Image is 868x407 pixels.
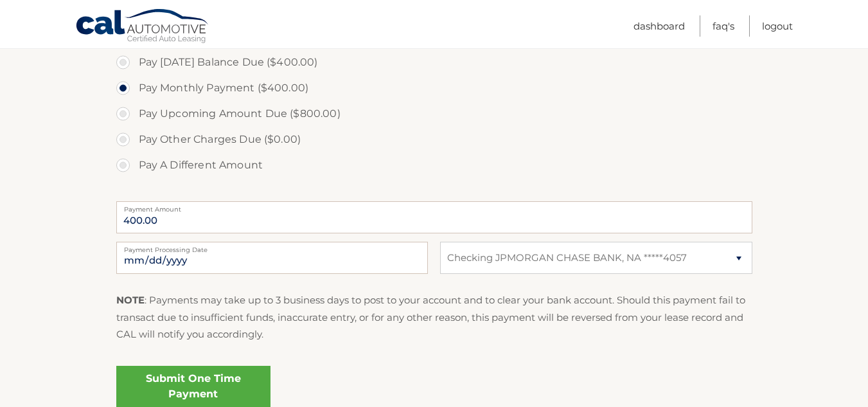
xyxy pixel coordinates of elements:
[116,152,752,178] label: Pay A Different Amount
[713,15,734,37] a: FAQ's
[116,366,270,407] a: Submit One Time Payment
[116,201,752,233] input: Payment Amount
[762,15,793,37] a: Logout
[116,50,752,75] label: Pay [DATE] Balance Due ($400.00)
[116,75,752,101] label: Pay Monthly Payment ($400.00)
[116,294,145,306] strong: NOTE
[633,15,685,37] a: Dashboard
[116,201,752,212] label: Payment Amount
[75,8,210,46] a: Cal Automotive
[116,127,752,152] label: Pay Other Charges Due ($0.00)
[116,242,428,252] label: Payment Processing Date
[116,292,752,343] p: : Payments may take up to 3 business days to post to your account and to clear your bank account....
[116,242,428,274] input: Payment Date
[116,101,752,127] label: Pay Upcoming Amount Due ($800.00)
